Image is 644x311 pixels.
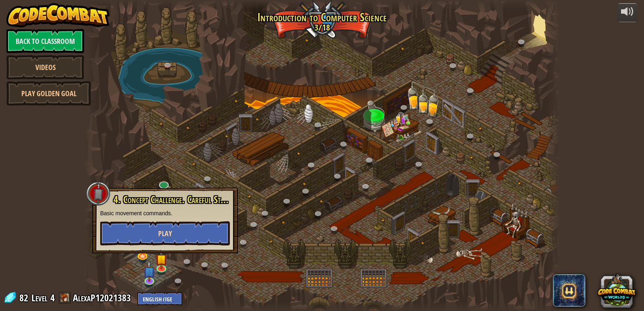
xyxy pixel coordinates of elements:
span: 4 [50,291,55,304]
span: 4. Concept Challenge. Careful Steps [114,193,229,206]
p: Basic movement commands. [100,209,230,217]
span: Level [31,291,47,305]
a: AlexaP12021383 [73,291,133,304]
span: Play [158,229,172,239]
a: Play Golden Goal [6,81,91,105]
button: Play [100,221,230,245]
button: Adjust volume [617,3,638,22]
img: level-banner-started.png [155,249,167,270]
img: CodeCombat - Learn how to code by playing a game [6,3,109,27]
a: Videos [6,55,84,79]
img: level-banner-unstarted-subscriber.png [143,261,155,282]
span: 82 [19,291,31,304]
a: Back to Classroom [6,29,84,53]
